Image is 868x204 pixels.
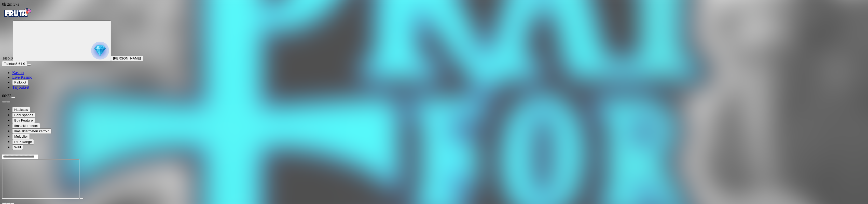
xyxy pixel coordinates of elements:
span: 5.64 € [16,62,25,66]
button: Hacksaw [12,107,30,112]
button: Ilmaiskierrokset [12,123,40,128]
span: Tarjoukset [12,85,29,89]
span: [PERSON_NAME] [113,56,141,60]
button: RTP Range [12,139,34,145]
span: 00:33 [2,94,11,98]
span: Kasino [12,70,24,75]
button: menu [27,64,31,66]
button: close icon [2,202,6,204]
nav: Primary [2,7,866,90]
button: prev slide [2,101,6,103]
span: Buy Feature [14,118,33,122]
button: next slide [6,101,10,103]
span: Talletus [4,62,16,66]
span: user session time [2,2,19,6]
img: Fruta [2,7,33,19]
span: Ilmaiskierrosten kerroin [14,129,49,133]
button: fullscreen icon [10,202,14,204]
button: chevron-down icon [6,202,10,204]
a: Fruta [2,16,33,20]
button: play icon [79,198,84,199]
button: Talletusplus icon5.64 € [2,61,27,66]
span: Bonuspanos [14,113,33,117]
button: Buy Feature [12,118,35,123]
span: Live Kasino [12,75,32,79]
span: Hacksaw [14,108,28,112]
span: Wild [14,145,21,149]
span: Ilmaiskierrokset [14,124,38,128]
a: diamond iconKasino [12,70,24,75]
a: poker-chip iconLive Kasino [12,75,32,79]
span: RTP Range [14,140,32,144]
span: Multiplier [14,135,28,138]
button: Ilmaiskierrosten kerroin [12,128,51,134]
button: reward progress [13,20,111,61]
button: Multiplier [12,134,30,139]
span: Taso 8 [2,56,13,60]
button: [PERSON_NAME] [111,56,143,61]
iframe: Pray for Three [2,159,79,199]
a: gift-inverted iconTarjoukset [12,85,29,89]
input: Search [2,154,38,159]
button: reward iconPalkkiot [12,80,28,85]
span: Palkkiot [14,80,26,84]
button: Wild [12,145,23,150]
button: Bonuspanos [12,112,35,118]
img: reward progress [91,42,109,59]
button: menu [11,97,15,98]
